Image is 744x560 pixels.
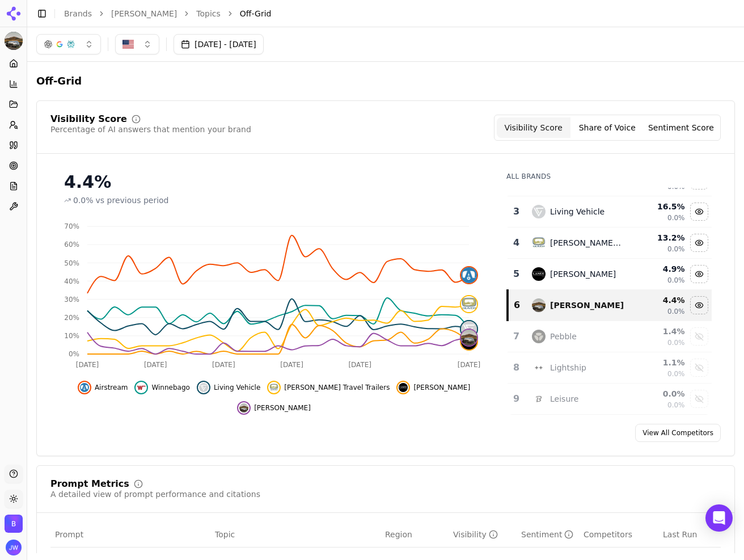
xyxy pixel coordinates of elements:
[50,489,260,500] div: A detailed view of prompt performance and citations
[508,259,712,290] tr: 5lance camper[PERSON_NAME]4.9%0.0%Hide lance camper data
[532,361,546,374] img: lightship
[461,330,477,346] img: bowlus
[550,300,624,311] div: [PERSON_NAME]
[508,321,712,352] tr: 7pebblePebble1.4%0.0%Show pebble data
[517,522,579,548] th: sentiment
[635,424,721,442] a: View All Competitors
[36,73,82,89] span: Off-Grid
[284,383,390,392] span: [PERSON_NAME] Travel Trailers
[381,522,449,548] th: Region
[458,361,481,369] tspan: [DATE]
[690,390,708,408] button: Show leisure data
[396,381,470,394] button: Hide lance camper data
[214,383,260,392] span: Living Vehicle
[550,237,624,249] div: [PERSON_NAME] Travel Trailers
[413,383,470,392] span: [PERSON_NAME]
[174,34,264,54] button: [DATE] - [DATE]
[690,359,708,377] button: Show lightship data
[508,228,712,259] tr: 4oliver travel trailers[PERSON_NAME] Travel Trailers13.2%0.0%Hide oliver travel trailers data
[64,9,92,18] a: Brands
[532,330,546,343] img: pebble
[644,117,718,138] button: Sentiment Score
[667,276,685,285] span: 0.0%
[151,383,189,392] span: Winnebago
[199,383,208,392] img: living vehicle
[78,381,128,394] button: Hide airstream data
[5,515,23,533] img: Bowlus
[254,403,311,412] span: [PERSON_NAME]
[508,352,712,384] tr: 8lightshipLightship1.1%0.0%Show lightship data
[512,267,521,281] div: 5
[579,522,658,548] th: Competitors
[399,383,408,392] img: lance camper
[64,241,79,249] tspan: 60%
[667,338,685,347] span: 0.0%
[36,71,102,91] span: Off-Grid
[64,332,79,340] tspan: 10%
[64,222,79,230] tspan: 70%
[667,401,685,410] span: 0.0%
[69,350,79,358] tspan: 0%
[550,331,577,342] div: Pebble
[633,201,684,212] div: 16.5 %
[512,330,521,343] div: 7
[64,296,79,304] tspan: 30%
[212,361,235,369] tspan: [DATE]
[95,383,128,392] span: Airstream
[137,383,146,392] img: winnebago
[76,361,99,369] tspan: [DATE]
[506,172,712,181] div: All Brands
[453,529,498,540] div: Visibility
[267,381,390,394] button: Hide oliver travel trailers data
[5,32,23,50] img: Bowlus
[512,205,521,218] div: 3
[667,369,685,378] span: 0.0%
[512,392,521,406] div: 9
[667,213,685,222] span: 0.0%
[461,267,477,283] img: airstream
[215,529,235,540] span: Topic
[532,205,546,218] img: living vehicle
[5,32,23,50] button: Current brand: Bowlus
[210,522,381,548] th: Topic
[6,540,22,555] img: Jonathan Wahl
[690,234,708,252] button: Hide oliver travel trailers data
[269,383,278,392] img: oliver travel trailers
[50,479,129,489] div: Prompt Metrics
[584,529,632,540] span: Competitors
[197,381,260,394] button: Hide living vehicle data
[508,290,712,321] tr: 6bowlus[PERSON_NAME]4.4%0.0%Hide bowlus data
[239,403,248,412] img: bowlus
[508,384,712,415] tr: 9leisureLeisure0.0%0.0%Show leisure data
[532,392,546,406] img: leisure
[348,361,371,369] tspan: [DATE]
[64,8,712,19] nav: breadcrumb
[532,236,546,250] img: oliver travel trailers
[512,361,521,374] div: 8
[64,172,484,192] div: 4.4%
[55,529,83,540] span: Prompt
[658,522,721,548] th: Last Run
[690,265,708,283] button: Hide lance camper data
[521,529,573,540] div: Sentiment
[64,314,79,322] tspan: 20%
[50,124,251,135] div: Percentage of AI answers that mention your brand
[633,326,684,337] div: 1.4 %
[550,206,604,217] div: Living Vehicle
[508,196,712,228] tr: 3living vehicleLiving Vehicle16.5%0.0%Hide living vehicle data
[449,522,517,548] th: brandMentionRate
[506,134,712,415] div: Data table
[73,195,94,206] span: 0.0%
[690,203,708,221] button: Hide living vehicle data
[550,268,616,280] div: [PERSON_NAME]
[96,195,169,206] span: vs previous period
[690,296,708,314] button: Hide bowlus data
[144,361,167,369] tspan: [DATE]
[513,298,521,312] div: 6
[532,267,546,281] img: lance camper
[633,294,684,306] div: 4.4 %
[663,529,697,540] span: Last Run
[633,357,684,368] div: 1.1 %
[461,321,477,337] img: living vehicle
[50,522,210,548] th: Prompt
